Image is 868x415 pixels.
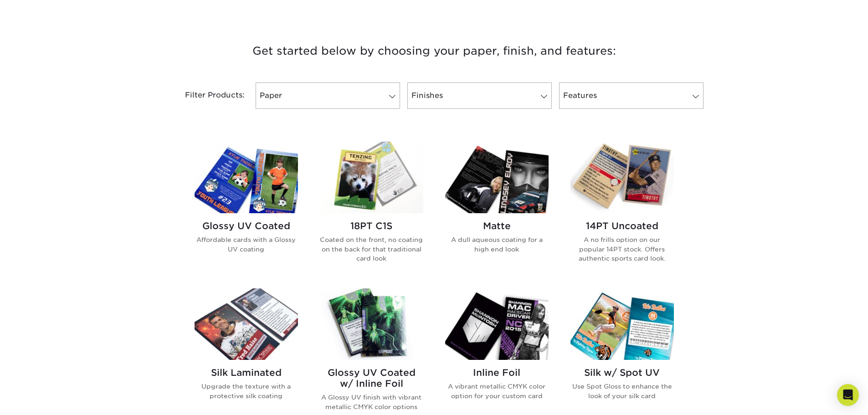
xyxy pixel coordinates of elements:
[161,82,252,109] div: Filter Products:
[320,142,423,213] img: 18PT C1S Trading Cards
[570,220,674,231] h2: 14PT Uncoated
[570,142,674,277] a: 14PT Uncoated Trading Cards 14PT Uncoated A no frills option on our popular 14PT stock. Offers au...
[559,82,704,109] a: Features
[320,220,423,231] h2: 18PT C1S
[837,384,859,406] div: Open Intercom Messenger
[195,235,298,254] p: Affordable cards with a Glossy UV coating
[570,235,674,263] p: A no frills option on our popular 14PT stock. Offers authentic sports card look.
[195,142,298,277] a: Glossy UV Coated Trading Cards Glossy UV Coated Affordable cards with a Glossy UV coating
[195,367,298,378] h2: Silk Laminated
[168,31,701,72] h3: Get started below by choosing your paper, finish, and features:
[195,220,298,231] h2: Glossy UV Coated
[445,235,549,254] p: A dull aqueous coating for a high end look
[407,82,552,109] a: Finishes
[570,288,674,360] img: Silk w/ Spot UV Trading Cards
[320,393,423,411] p: A Glossy UV finish with vibrant metallic CMYK color options
[445,220,549,231] h2: Matte
[570,382,674,400] p: Use Spot Gloss to enhance the look of your silk card
[320,142,423,277] a: 18PT C1S Trading Cards 18PT C1S Coated on the front, no coating on the back for that traditional ...
[320,288,423,360] img: Glossy UV Coated w/ Inline Foil Trading Cards
[256,82,400,109] a: Paper
[445,367,549,378] h2: Inline Foil
[445,142,549,277] a: Matte Trading Cards Matte A dull aqueous coating for a high end look
[570,142,674,213] img: 14PT Uncoated Trading Cards
[195,288,298,360] img: Silk Laminated Trading Cards
[445,288,549,360] img: Inline Foil Trading Cards
[445,382,549,400] p: A vibrant metallic CMYK color option for your custom card
[320,367,423,389] h2: Glossy UV Coated w/ Inline Foil
[445,142,549,213] img: Matte Trading Cards
[570,367,674,378] h2: Silk w/ Spot UV
[195,142,298,213] img: Glossy UV Coated Trading Cards
[195,382,298,400] p: Upgrade the texture with a protective silk coating
[320,235,423,263] p: Coated on the front, no coating on the back for that traditional card look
